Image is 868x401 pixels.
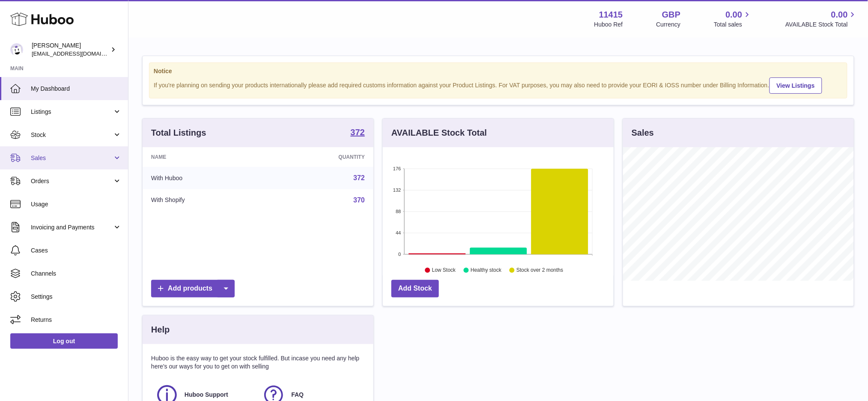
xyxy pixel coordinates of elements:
[393,187,401,193] text: 132
[714,9,752,29] a: 0.00 Total sales
[353,174,365,181] a: 372
[396,230,401,235] text: 44
[632,127,654,139] h3: Sales
[398,252,401,257] text: 0
[151,324,170,336] h3: Help
[154,67,843,75] strong: Notice
[714,21,752,29] span: Total sales
[662,9,680,21] strong: GBP
[31,154,113,162] span: Sales
[143,167,267,189] td: With Huboo
[151,280,235,297] a: Add products
[31,177,113,185] span: Orders
[151,127,206,139] h3: Total Listings
[471,267,502,273] text: Healthy stock
[267,147,373,167] th: Quantity
[516,267,563,273] text: Stock over 2 months
[10,333,118,349] a: Log out
[143,147,267,167] th: Name
[31,85,122,93] span: My Dashboard
[393,166,401,171] text: 176
[353,196,365,204] a: 370
[31,223,113,232] span: Invoicing and Payments
[391,280,439,297] a: Add Stock
[31,316,122,324] span: Returns
[770,77,822,94] a: View Listings
[143,189,267,211] td: With Shopify
[785,21,858,29] span: AVAILABLE Stock Total
[831,9,848,21] span: 0.00
[291,391,304,399] span: FAQ
[185,391,228,399] span: Huboo Support
[31,247,122,255] span: Cases
[154,76,843,94] div: If you're planning on sending your products internationally please add required customs informati...
[726,9,743,21] span: 0.00
[151,354,365,371] p: Huboo is the easy way to get your stock fulfilled. But incase you need any help here's our ways f...
[32,42,109,58] div: [PERSON_NAME]
[599,9,623,21] strong: 11415
[396,209,401,214] text: 88
[351,128,365,137] strong: 372
[432,267,456,273] text: Low Stock
[31,131,113,139] span: Stock
[656,21,681,29] div: Currency
[351,128,365,138] a: 372
[31,200,122,208] span: Usage
[32,50,126,57] span: [EMAIL_ADDRESS][DOMAIN_NAME]
[594,21,623,29] div: Huboo Ref
[391,127,487,139] h3: AVAILABLE Stock Total
[785,9,858,29] a: 0.00 AVAILABLE Stock Total
[10,43,23,56] img: care@shopmanto.uk
[31,108,113,116] span: Listings
[31,270,122,278] span: Channels
[31,293,122,301] span: Settings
